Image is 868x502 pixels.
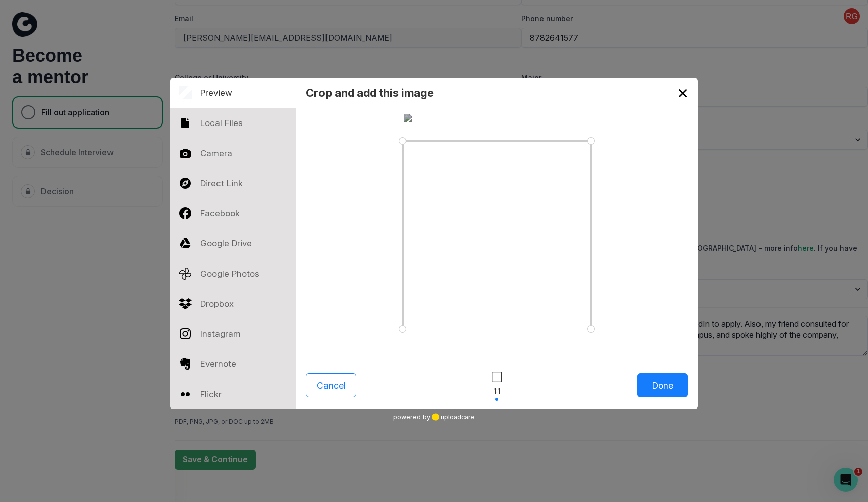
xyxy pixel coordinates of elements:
[668,78,698,108] button: Close
[170,349,296,379] div: Evernote
[430,413,475,421] a: uploadcare
[170,108,296,138] div: Local Files
[170,289,296,319] div: Dropbox
[170,379,296,409] div: Flickr
[170,138,296,168] div: Camera
[393,409,475,424] div: powered by
[306,373,356,397] button: Cancel
[170,319,296,349] div: Instagram
[637,373,688,397] button: Done
[170,168,296,198] div: Direct Link
[170,198,296,228] div: Facebook
[306,87,434,99] div: Crop and add this image
[170,78,296,108] div: Preview
[170,259,296,289] div: Google Photos
[170,228,296,259] div: Google Drive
